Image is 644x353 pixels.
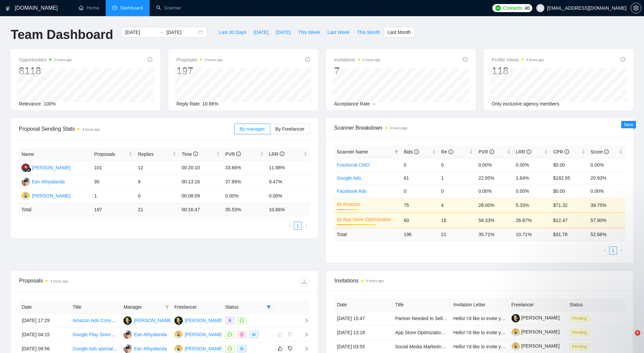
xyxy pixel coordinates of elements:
time: 4 hours ago [390,126,408,130]
span: eye [240,347,244,351]
img: logo [6,3,10,14]
span: Invitations [334,276,625,285]
time: 4 hours ago [82,128,100,131]
div: [PERSON_NAME] [32,192,70,200]
td: $0.00 [550,184,588,197]
span: message [240,318,244,322]
td: 39.75% [588,197,625,213]
td: 0.00% [223,189,266,203]
span: This Week [298,29,320,36]
a: EAEan Afriyalanda [21,179,65,184]
a: Social Media Marketing Specialist for Crypto Signals Channel [395,344,523,349]
span: setting [631,5,641,11]
span: right [299,318,309,323]
img: c1FsMtjT7JW5GOZaLTXjhB2AJTNAMOogtjyTzHllroai8o8aPR7-elY9afEzl60I9x [512,342,520,351]
span: Proposals [176,56,222,64]
a: D[PERSON_NAME] [174,332,223,337]
td: 0.00% [476,184,513,197]
a: NF[PERSON_NAME] [21,165,70,170]
td: Amazon Ads Consultation [70,314,121,328]
img: NF [21,164,30,172]
a: AU[PERSON_NAME] [123,317,172,323]
button: Last Week [324,27,353,38]
li: 1 [609,247,617,255]
time: 4 hours ago [363,58,380,62]
a: D[PERSON_NAME] [174,346,223,351]
td: 52.68 % [588,228,625,241]
td: 10.66 % [266,203,310,216]
div: Ean Afriyalanda [134,345,167,352]
td: 196 [401,228,438,241]
input: Start date [125,29,156,36]
a: 1 [609,247,617,254]
td: 5.33% [513,197,550,213]
th: Freelancer [172,301,223,314]
td: 0 [438,158,476,171]
span: Scanner Name [337,149,368,155]
span: Reply Rate [176,101,200,106]
span: This Month [357,29,380,36]
div: Ean Afriyalanda [134,331,167,338]
td: 28.00% [476,197,513,213]
button: right [302,222,310,230]
span: info-circle [305,57,310,62]
li: 1 [294,222,302,230]
button: left [286,222,294,230]
a: EAEan Afriyalanda [123,346,167,351]
input: End date [166,29,197,36]
span: info-circle [489,149,494,154]
td: 0 [135,189,179,203]
span: Pending [570,343,590,350]
td: $ 31.78 [550,228,588,241]
a: setting [631,5,641,11]
span: left [288,224,292,228]
td: 00:16:47 [179,203,222,216]
td: 75 [401,197,438,213]
button: [DATE] [250,27,272,38]
td: 9 [135,175,179,189]
td: 11.88% [266,161,310,175]
td: 0.00% [513,184,550,197]
td: 9.47% [266,175,310,189]
span: like [278,346,282,351]
div: [PERSON_NAME] [134,317,172,324]
div: 118 [492,64,544,77]
button: like [276,345,284,353]
a: 1 [294,222,302,229]
td: Partner Needed to Sell Amazon Product on Revenue Share Basis [392,311,450,325]
div: 7 [334,64,380,77]
td: Total [19,203,92,216]
td: 0 [438,184,476,197]
span: Last 30 Days [219,29,246,36]
span: Invitations [334,56,380,64]
span: info-circle [463,57,468,62]
a: [PERSON_NAME] [512,343,560,349]
img: D [174,330,183,339]
span: PVR [478,149,494,155]
td: 197 [92,203,135,216]
a: Partner Needed to Sell Amazon Product on Revenue Share Basis [395,316,532,321]
td: $182.55 [550,171,588,184]
a: EAEan Afriyalanda [123,332,167,337]
span: info-circle [280,151,284,156]
span: Connects: [503,4,523,12]
span: By Freelancer [275,126,305,132]
td: 0.00% [513,158,550,171]
th: Title [70,301,121,314]
button: left [601,247,609,255]
span: info-circle [414,149,419,154]
span: LRR [269,151,284,157]
time: 4 hours ago [50,279,68,283]
a: AU[PERSON_NAME] [174,317,223,323]
span: 46 [525,4,530,12]
span: CPR [553,149,569,155]
button: setting [631,3,641,13]
span: Status [225,303,264,311]
td: 26.67% [513,213,550,228]
a: Pending [570,329,592,335]
td: 12 [135,161,179,175]
td: $12.47 [550,213,588,228]
button: This Week [294,27,324,38]
td: 0 [401,158,438,171]
td: 21 [135,203,179,216]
